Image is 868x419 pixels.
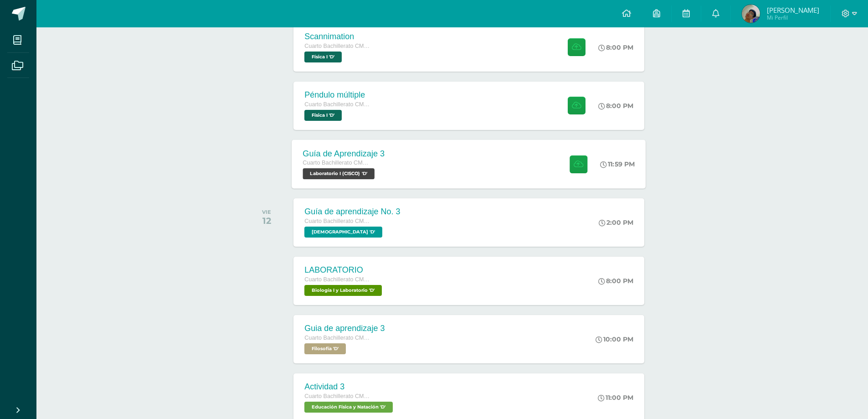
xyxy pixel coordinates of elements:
[304,402,393,413] span: Educación Física y Natación 'D'
[303,168,375,179] span: Laboratorio I (CISCO) 'D'
[304,218,373,224] span: Cuarto Bachillerato CMP Bachillerato en CCLL con Orientación en Computación
[304,32,373,41] div: Scannimation
[303,149,385,158] div: Guía de Aprendizaje 3
[303,160,372,166] span: Cuarto Bachillerato CMP Bachillerato en CCLL con Orientación en Computación
[304,285,382,296] span: Biología I y Laboratorio 'D'
[304,227,382,238] span: Biblia 'D'
[767,5,819,15] span: [PERSON_NAME]
[598,393,633,402] div: 11:00 PM
[601,160,635,168] div: 11:59 PM
[599,218,633,227] div: 2:00 PM
[596,335,633,343] div: 10:00 PM
[304,52,342,62] span: Física I 'D'
[304,90,373,100] div: Péndulo múltiple
[304,335,373,341] span: Cuarto Bachillerato CMP Bachillerato en CCLL con Orientación en Computación
[304,343,346,354] span: Filosofía 'D'
[304,43,373,49] span: Cuarto Bachillerato CMP Bachillerato en CCLL con Orientación en Computación
[304,207,400,217] div: Guía de aprendizaje No. 3
[598,277,633,285] div: 8:00 PM
[304,324,385,333] div: Guia de aprendizaje 3
[767,14,819,21] span: Mi Perfil
[304,382,395,392] div: Actividad 3
[304,101,373,108] span: Cuarto Bachillerato CMP Bachillerato en CCLL con Orientación en Computación
[304,265,384,275] div: LABORATORIO
[262,209,271,215] div: VIE
[598,43,633,52] div: 8:00 PM
[598,102,633,110] div: 8:00 PM
[304,393,373,399] span: Cuarto Bachillerato CMP Bachillerato en CCLL con Orientación en Computación
[304,110,342,121] span: Física I 'D'
[262,215,271,226] div: 12
[742,5,760,23] img: f1a3052204b4492c728547db7dcada37.png
[304,276,373,283] span: Cuarto Bachillerato CMP Bachillerato en CCLL con Orientación en Computación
